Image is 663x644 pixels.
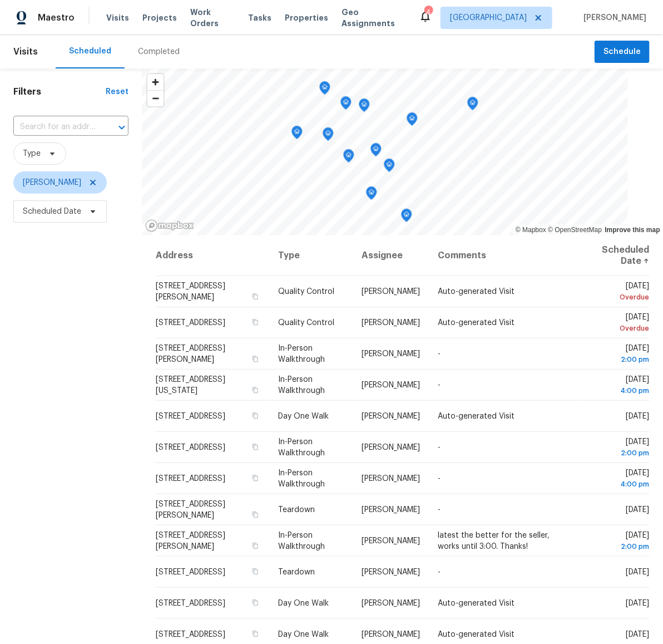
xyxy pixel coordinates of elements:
span: [DATE] [586,313,649,334]
span: Quality Control [278,288,334,296]
span: [PERSON_NAME] [362,288,420,296]
span: [PERSON_NAME] [362,537,420,545]
div: Reset [106,86,128,97]
span: Zoom out [147,91,164,106]
span: Visits [13,40,38,64]
span: [DATE] [586,532,649,552]
button: Copy Address [250,385,260,395]
div: Map marker [384,159,395,176]
input: Search for an address... [13,119,97,136]
div: Completed [138,46,180,57]
span: Work Orders [190,7,235,29]
a: OpenStreetMap [548,226,602,234]
span: - [438,506,441,514]
span: Maestro [38,12,75,23]
span: [STREET_ADDRESS][PERSON_NAME] [156,500,225,519]
a: Mapbox [516,226,546,234]
button: Zoom out [147,90,164,106]
div: 2:00 pm [586,541,649,552]
span: [STREET_ADDRESS] [156,475,225,483]
button: Copy Address [250,411,260,421]
div: Map marker [370,143,382,160]
button: Copy Address [250,567,260,577]
span: In-Person Walkthrough [278,345,325,363]
span: - [438,381,441,389]
span: [DATE] [626,412,649,420]
button: Copy Address [250,292,260,302]
th: Address [155,235,269,276]
div: 4:00 pm [586,479,649,490]
span: [DATE] [586,282,649,303]
div: Overdue [586,323,649,334]
span: Day One Walk [278,412,329,420]
span: [STREET_ADDRESS][PERSON_NAME] [156,345,225,363]
div: Map marker [340,96,352,114]
canvas: Map [142,68,628,235]
span: [STREET_ADDRESS][PERSON_NAME] [156,532,225,550]
span: [PERSON_NAME] [362,444,420,451]
button: Copy Address [250,629,260,639]
span: Schedule [603,45,641,59]
span: [STREET_ADDRESS] [156,412,225,420]
span: [DATE] [626,506,649,514]
div: Overdue [586,292,649,303]
span: [PERSON_NAME] [362,475,420,483]
span: [PERSON_NAME] [362,631,420,638]
span: Auto-generated Visit [438,412,514,420]
span: - [438,444,441,451]
span: [PERSON_NAME] [362,599,420,607]
span: Day One Walk [278,599,329,607]
button: Copy Address [250,317,260,327]
span: Zoom in [147,74,164,90]
div: 4:00 pm [586,385,649,396]
span: Auto-generated Visit [438,599,514,607]
div: Map marker [343,149,354,166]
span: Auto-generated Visit [438,288,514,296]
span: Tasks [248,14,271,22]
div: Map marker [401,209,412,226]
span: [STREET_ADDRESS] [156,568,225,576]
span: Teardown [278,568,315,576]
th: Assignee [353,235,429,276]
span: [DATE] [586,376,649,396]
span: In-Person Walkthrough [278,376,325,395]
span: [DATE] [626,599,649,607]
span: Visits [106,12,129,23]
div: Map marker [291,126,303,143]
span: Quality Control [278,319,334,327]
span: [DATE] [586,469,649,490]
span: [STREET_ADDRESS] [156,319,225,327]
span: Day One Walk [278,631,329,638]
span: Geo Assignments [342,7,405,29]
span: Properties [285,12,328,23]
span: latest the better for the seller, works until 3:00. Thanks! [438,532,550,550]
div: Map marker [467,97,478,114]
button: Copy Address [250,473,260,483]
th: Type [269,235,353,276]
span: [STREET_ADDRESS] [156,631,225,638]
span: In-Person Walkthrough [278,532,325,550]
div: 2:00 pm [586,354,649,365]
span: [PERSON_NAME] [23,177,81,188]
span: [PERSON_NAME] [579,12,646,23]
th: Comments [429,235,577,276]
span: [PERSON_NAME] [362,412,420,420]
button: Open [114,120,130,135]
span: [STREET_ADDRESS] [156,599,225,607]
span: [PERSON_NAME] [362,568,420,576]
span: [STREET_ADDRESS][PERSON_NAME] [156,282,225,301]
span: [PERSON_NAME] [362,381,420,389]
div: Map marker [407,112,418,130]
button: Copy Address [250,598,260,608]
h1: Filters [13,86,106,97]
button: Copy Address [250,541,260,551]
span: [DATE] [586,345,649,365]
div: 4 [424,7,432,18]
span: [PERSON_NAME] [362,350,420,358]
span: Type [23,148,41,159]
th: Scheduled Date ↑ [577,235,650,276]
div: Map marker [323,127,334,145]
span: - [438,350,441,358]
span: - [438,475,441,483]
div: Map marker [359,99,370,116]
